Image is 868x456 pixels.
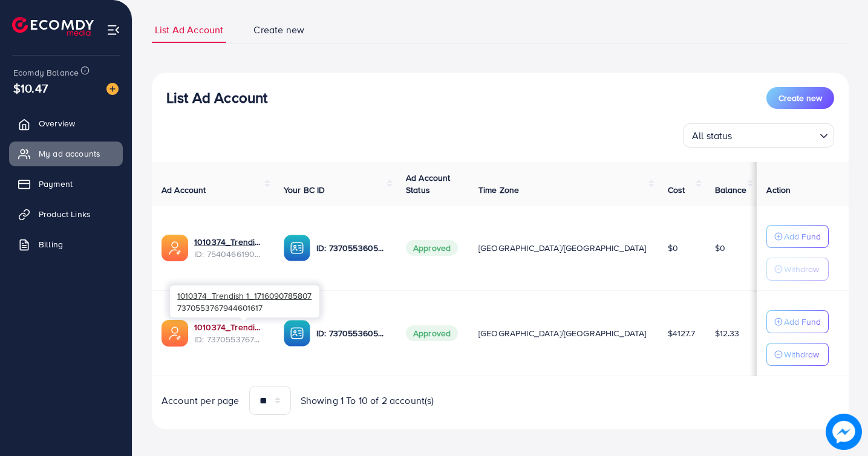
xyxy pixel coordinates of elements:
button: Withdraw [766,258,829,281]
button: Withdraw [766,343,829,366]
img: menu [106,23,120,37]
img: ic-ba-acc.ded83a64.svg [284,320,310,347]
a: My ad accounts [9,142,123,166]
span: ID: 7540466190217674759 [194,248,264,260]
img: ic-ba-acc.ded83a64.svg [284,235,310,261]
span: All status [690,127,735,145]
span: Ecomdy Balance [13,67,79,79]
a: 1010374_Trendish Pk 2.0_1755652074624 [194,236,264,248]
span: 1010374_Trendish 1_1716090785807 [177,290,312,301]
a: Payment [9,172,123,196]
span: Time Zone [478,184,519,196]
a: Billing [9,232,123,256]
input: Search for option [736,125,815,145]
span: $10.47 [13,79,48,97]
span: Overview [39,117,75,129]
span: Cost [668,184,685,196]
span: My ad accounts [39,148,100,160]
span: $0 [668,242,678,254]
span: Showing 1 To 10 of 2 account(s) [301,394,434,408]
span: Approved [406,325,458,341]
div: <span class='underline'>1010374_Trendish Pk 2.0_1755652074624</span></br>7540466190217674759 [194,236,264,261]
span: Account per page [162,394,240,408]
span: Your BC ID [284,184,325,196]
img: ic-ads-acc.e4c84228.svg [162,235,188,261]
button: Create new [766,87,834,109]
span: Product Links [39,208,91,220]
span: $4127.7 [668,327,695,339]
p: Withdraw [784,347,819,362]
span: Payment [39,178,73,190]
button: Add Fund [766,310,829,333]
span: Ad Account Status [406,172,451,196]
span: ID: 7370553767944601617 [194,333,264,345]
img: image [106,83,119,95]
span: $0 [715,242,725,254]
div: 7370553767944601617 [170,285,319,318]
span: $12.33 [715,327,740,339]
p: Add Fund [784,229,821,244]
span: Approved [406,240,458,256]
img: image [826,414,862,450]
span: Action [766,184,791,196]
span: Create new [778,92,822,104]
a: 1010374_Trendish 1_1716090785807 [194,321,264,333]
p: ID: 7370553605415354384 [316,241,387,255]
span: [GEOGRAPHIC_DATA]/[GEOGRAPHIC_DATA] [478,327,647,339]
p: ID: 7370553605415354384 [316,326,387,340]
span: [GEOGRAPHIC_DATA]/[GEOGRAPHIC_DATA] [478,242,647,254]
span: List Ad Account [155,23,223,37]
span: Ad Account [162,184,206,196]
img: logo [12,17,94,36]
p: Withdraw [784,262,819,276]
span: Create new [253,23,304,37]
div: Search for option [683,123,834,148]
p: Add Fund [784,314,821,329]
span: Billing [39,238,63,250]
span: Balance [715,184,747,196]
h3: List Ad Account [166,89,267,106]
button: Add Fund [766,225,829,248]
a: Overview [9,111,123,135]
img: ic-ads-acc.e4c84228.svg [162,320,188,347]
a: Product Links [9,202,123,226]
